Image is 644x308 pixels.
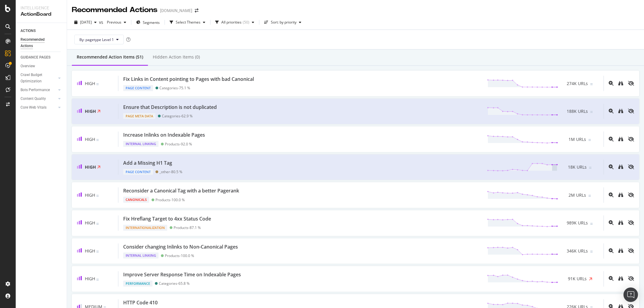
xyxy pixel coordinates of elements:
span: 346K URLs [567,248,588,254]
div: arrow-right-arrow-left [195,8,198,13]
div: Open Intercom Messenger [623,287,638,302]
div: magnifying-glass-plus [609,276,614,281]
img: Equal [590,111,593,113]
div: Improve Server Response Time on Indexable Pages [123,271,241,278]
div: Add a Missing H1 Tag [123,160,172,167]
div: eye-slash [628,192,634,197]
img: Equal [589,167,591,169]
span: High [85,164,96,170]
div: magnifying-glass-plus [609,81,614,86]
img: Equal [588,195,591,197]
div: _other - 80.5 % [159,170,182,174]
div: Page Content [123,85,153,91]
span: 1M URLs [569,136,586,142]
span: High [85,192,95,198]
div: binoculars [618,248,623,253]
img: Equal [96,223,99,225]
div: Internationalization [123,225,167,231]
a: binoculars [618,136,623,142]
span: High [85,81,95,86]
a: binoculars [618,108,623,114]
div: Hidden Action Items (0) [153,54,200,60]
div: eye-slash [628,220,634,225]
span: 188K URLs [567,108,588,114]
a: Bots Performance [21,87,56,93]
div: Fix Links in Content pointing to Pages with bad Canonical [123,76,254,83]
span: High [85,248,95,254]
span: High [85,136,95,142]
div: binoculars [618,164,623,169]
img: Equal [590,83,593,85]
img: Equal [96,279,99,281]
div: eye-slash [628,276,634,281]
button: By: pagetype Level 1 [74,35,124,44]
a: binoculars [618,276,623,281]
div: Ensure that Description is not duplicated [123,104,217,111]
div: Products - 87.1 % [174,225,201,230]
div: binoculars [618,220,623,225]
button: Previous [104,17,129,27]
div: Sort: by priority [271,21,296,24]
button: Segments [134,17,162,27]
div: [DOMAIN_NAME] [160,8,192,14]
div: magnifying-glass-plus [609,137,614,141]
img: Equal [96,251,99,252]
div: Page Meta Data [123,113,155,119]
div: Products - 92.0 % [165,142,192,146]
div: Recommended Actions [72,5,158,15]
div: Bots Performance [21,87,50,93]
a: Recommended Actions [21,37,62,49]
div: Reconsider a Canonical Tag with a better Pagerank [123,187,239,194]
span: By: pagetype Level 1 [79,37,114,42]
div: Products - 100.0 % [165,253,194,258]
div: eye-slash [628,81,634,86]
img: Equal [588,139,591,141]
img: Equal [590,251,593,252]
span: Segments [143,20,160,25]
div: Performance [123,281,152,287]
span: 18K URLs [568,164,587,170]
span: High [85,276,95,281]
div: Internal Linking [123,141,159,147]
div: Overview [21,63,35,69]
div: Fix Hreflang Target to 4xx Status Code [123,215,211,222]
div: eye-slash [628,164,634,169]
a: binoculars [618,220,623,226]
a: GUIDANCE PAGES [21,54,62,61]
div: Categories - 65.8 % [159,281,190,286]
img: Equal [96,83,99,85]
div: Recommended Action Items (51) [77,54,143,60]
div: Intelligence [21,5,62,11]
span: 91K URLs [568,276,587,282]
div: Internal Linking [123,252,159,259]
div: ACTIONS [21,28,36,34]
div: Recommended Actions [21,37,57,49]
div: Products - 100.0 % [155,198,185,202]
div: Consider changing Inlinks to Non-Canonical Pages [123,243,238,250]
img: Equal [590,223,593,225]
span: 2025 Sep. 1st [80,20,92,25]
a: Overview [21,63,62,69]
div: ( 50 ) [243,21,249,24]
span: vs [99,19,104,25]
a: Core Web Vitals [21,104,56,111]
span: 989K URLs [567,220,588,226]
div: Page Content [123,169,153,175]
button: All priorities(50) [213,17,257,27]
div: Canonicals [123,197,149,203]
button: Select Themes [167,17,208,27]
div: binoculars [618,109,623,113]
div: All priorities [221,21,242,24]
button: [DATE] [72,17,99,27]
div: binoculars [618,192,623,197]
div: binoculars [618,276,623,281]
a: binoculars [618,248,623,254]
div: magnifying-glass-plus [609,164,614,169]
div: GUIDANCE PAGES [21,54,50,61]
div: magnifying-glass-plus [609,248,614,253]
button: Sort: by priority [262,17,304,27]
a: binoculars [618,192,623,198]
a: ACTIONS [21,28,62,34]
div: Crawl Budget Optimization [21,72,52,84]
div: magnifying-glass-plus [609,109,614,113]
